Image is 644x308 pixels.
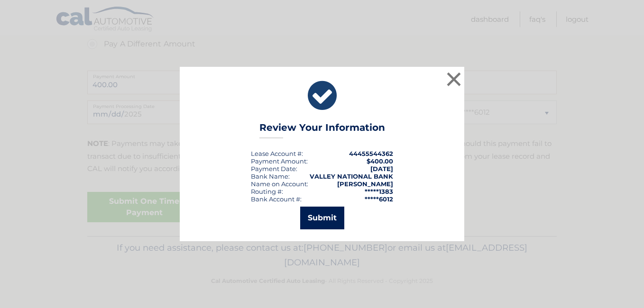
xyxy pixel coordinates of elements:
[251,195,302,203] div: Bank Account #:
[251,157,308,165] div: Payment Amount:
[370,165,393,172] span: [DATE]
[251,188,283,195] div: Routing #:
[349,150,393,157] strong: 44455544362
[251,180,308,188] div: Name on Account:
[251,172,290,180] div: Bank Name:
[251,165,297,172] div: :
[251,165,296,172] span: Payment Date
[367,157,393,165] span: $400.00
[444,70,463,89] button: ×
[251,150,303,157] div: Lease Account #:
[259,122,385,138] h3: Review Your Information
[300,207,344,229] button: Submit
[337,180,393,188] strong: [PERSON_NAME]
[310,172,393,180] strong: VALLEY NATIONAL BANK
